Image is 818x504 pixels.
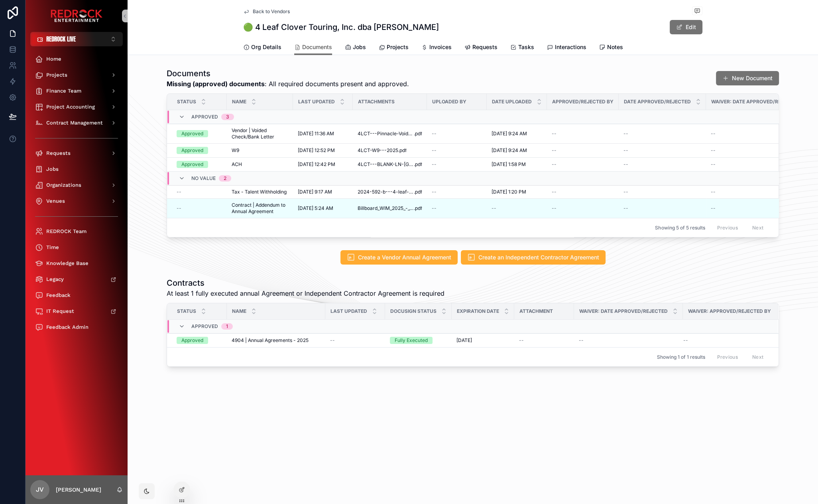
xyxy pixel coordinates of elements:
[552,130,556,137] span: --
[353,43,366,51] span: Jobs
[623,205,628,211] span: --
[251,43,281,51] span: Org Details
[181,130,203,137] div: Approved
[552,189,556,195] span: --
[547,40,586,56] a: Interactions
[232,161,242,168] span: ACH
[191,114,218,120] span: Approved
[243,40,281,56] a: Org Details
[492,189,526,195] span: [DATE] 1:20 PM
[711,147,810,154] a: --
[298,130,334,137] span: [DATE] 11:36 AM
[167,277,444,289] h1: Contracts
[30,146,123,160] a: Requests
[358,189,414,195] span: 2024-592-b---4-leaf-clover-touring-2
[492,99,532,105] span: Date Uploaded
[432,189,437,195] span: --
[46,276,64,283] span: Legacy
[711,130,716,137] span: --
[46,244,59,251] span: Time
[177,308,196,314] span: Status
[46,324,88,330] span: Feedback Admin
[429,43,452,51] span: Invoices
[302,43,332,51] span: Documents
[177,337,222,344] a: Approved
[36,485,44,494] span: JV
[683,337,768,344] a: --
[492,147,527,154] span: [DATE] 9:24 AM
[670,20,702,34] button: Edit
[340,250,458,265] button: Create a Vendor Annual Agreement
[518,43,534,51] span: Tasks
[26,46,128,345] div: scrollable content
[432,205,482,211] a: --
[56,486,101,494] p: [PERSON_NAME]
[46,72,67,78] span: Projects
[510,40,534,56] a: Tasks
[432,147,482,154] a: --
[552,205,614,211] a: --
[232,147,288,154] a: W9
[432,189,482,195] a: --
[432,130,437,137] span: --
[294,40,332,55] a: Documents
[298,205,348,211] a: [DATE] 5:24 AM
[224,175,226,182] div: 2
[232,337,321,344] a: 4904 | Annual Agreements - 2025
[232,202,288,215] a: Contract | Addendum to Annual Agreement
[30,116,123,130] a: Contract Management
[226,114,229,120] div: 3
[387,43,409,51] span: Projects
[298,99,335,105] span: Last Updated
[552,205,556,211] span: --
[46,166,59,172] span: Jobs
[30,320,123,334] a: Feedback Admin
[607,43,623,51] span: Notes
[492,161,542,168] a: [DATE] 1:58 PM
[177,205,181,211] span: --
[46,308,74,314] span: IT Request
[711,147,716,154] span: --
[181,161,203,168] div: Approved
[46,104,95,110] span: Project Accounting
[716,71,779,85] a: New Document
[414,161,422,168] span: .pdf
[711,205,716,211] span: --
[711,99,800,105] span: Waiver: Date Approved/Rejected
[232,337,309,344] span: 4904 | Annual Agreements - 2025
[232,147,239,154] span: W9
[232,308,246,314] span: Name
[492,130,542,137] a: [DATE] 9:24 AM
[30,32,123,46] button: Select Button
[492,189,542,195] a: [DATE] 1:20 PM
[30,288,123,302] a: Feedback
[30,100,123,114] a: Project Accounting
[599,40,623,56] a: Notes
[552,99,613,105] span: Approved/Rejected By
[232,127,288,140] a: Vendor | Voided Check/Bank Letter
[358,161,414,168] span: 4LCT---BLANK-LN-[GEOGRAPHIC_DATA]-ACH-Form
[432,130,482,137] a: --
[181,147,203,154] div: Approved
[390,337,447,344] a: Fully Executed
[30,224,123,239] a: REDROCK Team
[492,130,527,137] span: [DATE] 9:24 AM
[298,161,348,168] a: [DATE] 12:42 PM
[46,260,88,267] span: Knowledge Base
[432,161,482,168] a: --
[358,253,451,261] span: Create a Vendor Annual Agreement
[191,175,216,182] span: No value
[167,80,265,88] strong: Missing (approved) documents
[432,161,437,168] span: --
[298,205,333,211] span: [DATE] 5:24 AM
[456,337,472,344] span: [DATE]
[46,198,65,204] span: Venues
[711,130,810,137] a: --
[177,99,196,105] span: Status
[432,147,437,154] span: --
[472,43,497,51] span: Requests
[30,178,123,192] a: Organizations
[30,194,123,208] a: Venues
[552,147,556,154] span: --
